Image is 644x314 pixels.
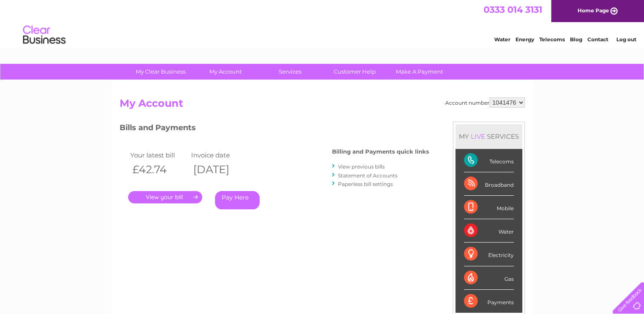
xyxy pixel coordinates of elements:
[128,191,202,203] a: .
[190,64,260,80] a: My Account
[215,191,260,209] a: Pay Here
[464,172,514,196] div: Broadband
[587,36,608,43] a: Contact
[616,36,636,43] a: Log out
[320,64,390,80] a: Customer Help
[384,64,455,80] a: Make A Payment
[255,64,325,80] a: Services
[515,36,534,43] a: Energy
[455,124,522,148] div: MY SERVICES
[189,149,250,161] td: Invoice date
[464,290,514,313] div: Payments
[23,22,66,48] img: logo.png
[464,149,514,172] div: Telecoms
[120,97,525,114] h2: My Account
[128,161,189,178] th: £42.74
[338,163,385,170] a: View previous bills
[189,161,250,178] th: [DATE]
[464,196,514,219] div: Mobile
[464,219,514,243] div: Water
[464,266,514,290] div: Gas
[338,172,398,179] a: Statement of Accounts
[121,5,524,41] div: Clear Business is a trading name of Verastar Limited (registered in [GEOGRAPHIC_DATA] No. 3667643...
[539,36,565,43] a: Telecoms
[120,122,429,137] h3: Bills and Payments
[445,97,525,108] div: Account number
[570,36,582,43] a: Blog
[464,243,514,266] div: Electricity
[332,148,429,155] h4: Billing and Payments quick links
[126,64,196,80] a: My Clear Business
[128,149,189,161] td: Your latest bill
[484,4,542,15] a: 0333 014 3131
[469,132,487,140] div: LIVE
[494,36,510,43] a: Water
[338,181,393,187] a: Paperless bill settings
